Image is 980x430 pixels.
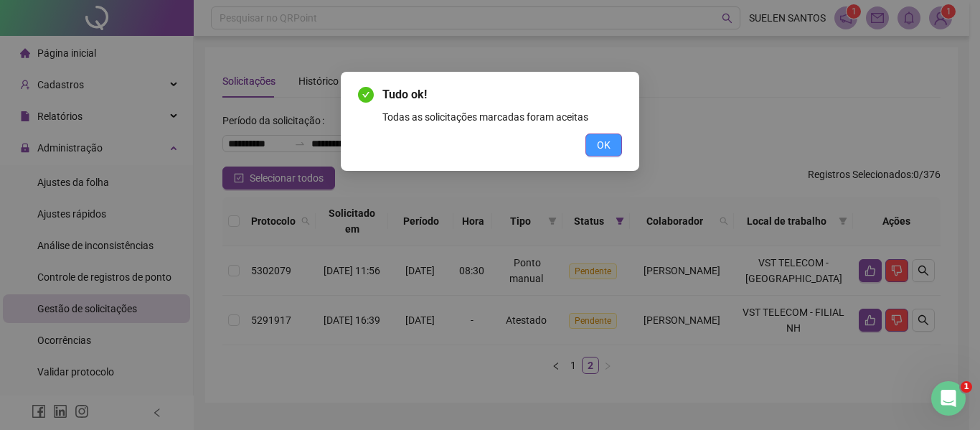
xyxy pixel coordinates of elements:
span: Tudo ok! [382,86,622,103]
div: Todas as solicitações marcadas foram aceitas [382,109,622,125]
span: OK [597,137,611,153]
span: check-circle [358,87,374,103]
button: OK [585,134,622,156]
iframe: Intercom live chat [931,381,966,416]
span: 1 [961,381,972,393]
